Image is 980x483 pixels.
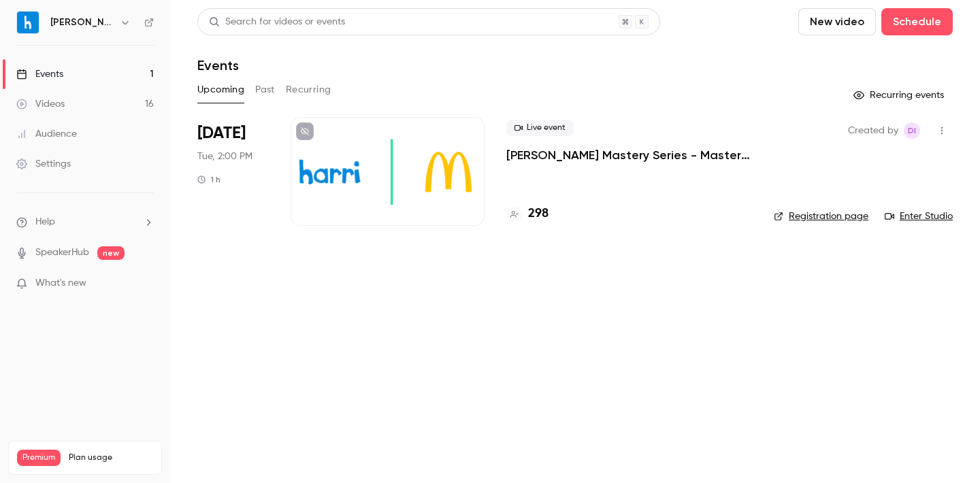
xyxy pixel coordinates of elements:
[35,246,89,260] a: SpeakerHub
[506,205,549,223] a: 298
[848,122,898,139] span: Created by
[798,8,876,35] button: New video
[197,79,244,101] button: Upcoming
[35,215,55,229] span: Help
[16,97,65,111] div: Videos
[16,127,77,141] div: Audience
[528,205,549,223] h4: 298
[908,122,916,139] span: DI
[197,122,246,144] span: [DATE]
[137,278,154,290] iframe: Noticeable Trigger
[881,8,953,35] button: Schedule
[774,210,868,223] a: Registration page
[286,79,331,101] button: Recurring
[197,174,220,185] div: 1 h
[17,450,61,466] span: Premium
[197,117,269,226] div: Sep 23 Tue, 2:00 PM (America/New York)
[69,452,153,463] span: Plan usage
[17,12,39,33] img: Harri
[847,84,953,106] button: Recurring events
[885,210,953,223] a: Enter Studio
[16,67,63,81] div: Events
[35,276,86,290] span: What's new
[16,215,154,229] li: help-dropdown-opener
[506,147,752,163] a: [PERSON_NAME] Mastery Series - Master Timekeeping & Payroll in Harri_September Session 2
[506,120,574,136] span: Live event
[904,122,920,139] span: Dennis Ivanov
[197,150,252,163] span: Tue, 2:00 PM
[197,57,239,73] h1: Events
[50,16,114,29] h6: [PERSON_NAME]
[255,79,275,101] button: Past
[16,157,71,171] div: Settings
[97,246,125,260] span: new
[209,15,345,29] div: Search for videos or events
